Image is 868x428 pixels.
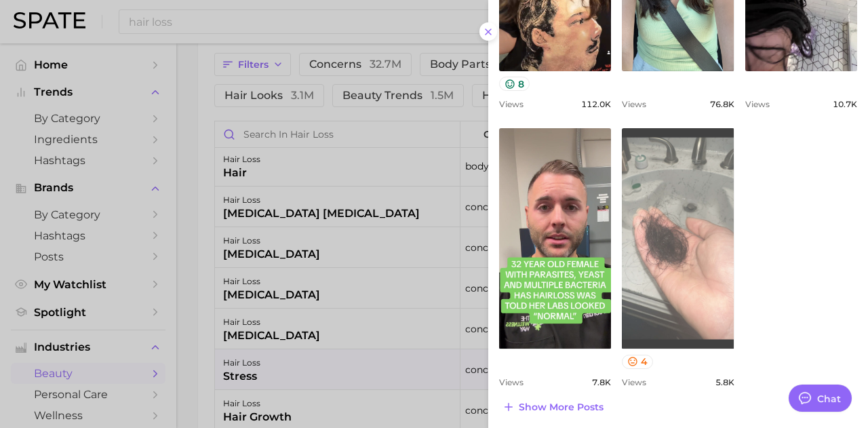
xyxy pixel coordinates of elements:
[592,377,611,387] span: 7.8k
[499,77,530,91] button: 8
[499,377,524,387] span: Views
[622,99,646,109] span: Views
[622,377,646,387] span: Views
[519,402,604,413] span: Show more posts
[499,397,607,416] button: Show more posts
[745,99,770,109] span: Views
[833,99,857,109] span: 10.7k
[581,99,611,109] span: 112.0k
[710,99,734,109] span: 76.8k
[499,99,524,109] span: Views
[715,377,734,387] span: 5.8k
[622,355,653,369] button: 4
